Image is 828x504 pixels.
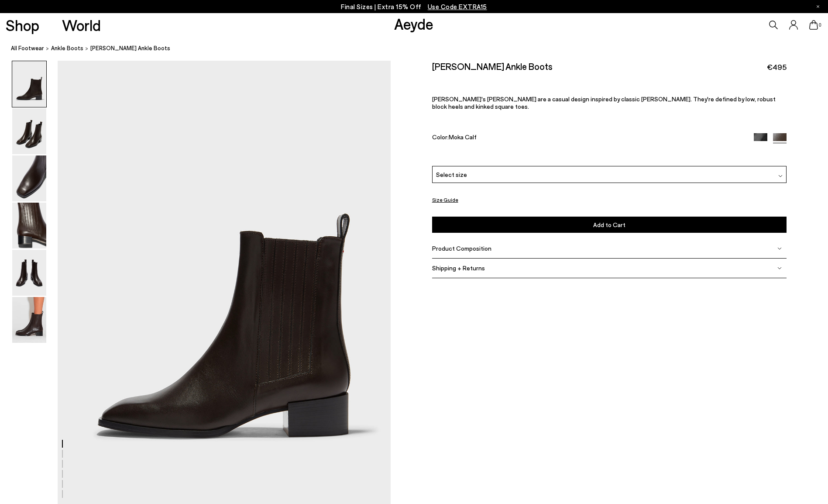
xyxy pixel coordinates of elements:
[12,155,46,201] img: Neil Leather Ankle Boots - Image 3
[12,250,46,296] img: Neil Leather Ankle Boots - Image 5
[12,203,46,249] img: Neil Leather Ankle Boots - Image 4
[51,45,83,52] span: Ankle Boots
[436,170,467,179] span: Select size
[428,3,487,10] span: Navigate to /collections/ss25-final-sizes
[809,20,818,30] a: 0
[51,44,83,53] a: Ankle Boots
[341,1,487,12] p: Final Sizes | Extra 15% Off
[394,14,433,33] a: Aeyde
[11,44,44,53] a: All Footwear
[593,221,625,228] span: Add to Cart
[90,44,170,53] span: [PERSON_NAME] Ankle Boots
[767,62,787,72] span: €495
[12,108,46,154] img: Neil Leather Ankle Boots - Image 2
[432,61,553,72] h2: [PERSON_NAME] Ankle Boots
[432,245,491,252] span: Product Composition
[449,133,477,141] span: Moka Calf
[12,297,46,343] img: Neil Leather Ankle Boots - Image 6
[432,95,776,110] span: [PERSON_NAME]'s [PERSON_NAME] are a casual design inspired by classic [PERSON_NAME]. They're defi...
[62,17,101,33] a: World
[777,246,782,251] img: svg%3E
[432,217,787,233] button: Add to Cart
[778,174,783,178] img: svg%3E
[432,194,458,205] button: Size Guide
[432,133,742,143] div: Color:
[11,37,828,61] nav: breadcrumb
[777,266,782,270] img: svg%3E
[818,23,822,28] span: 0
[432,264,485,272] span: Shipping + Returns
[12,61,46,107] img: Neil Leather Ankle Boots - Image 1
[6,17,39,33] a: Shop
